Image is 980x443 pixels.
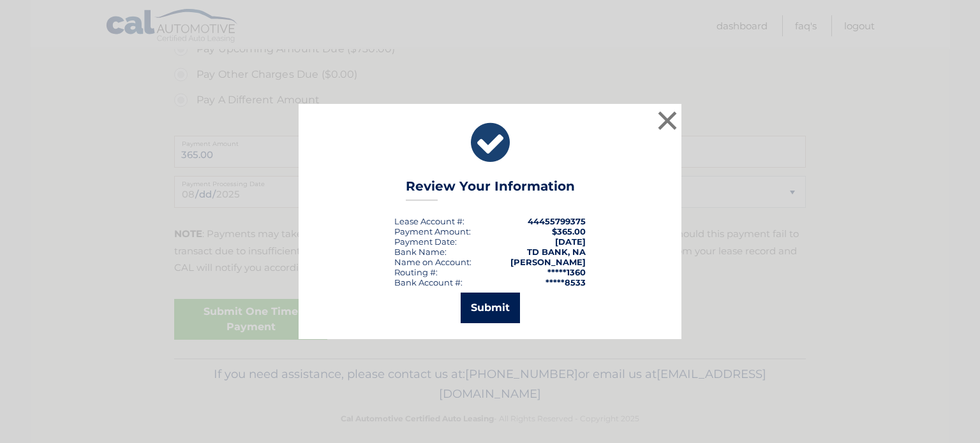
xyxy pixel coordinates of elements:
[510,257,586,267] strong: [PERSON_NAME]
[394,226,471,236] div: Payment Amount:
[394,277,463,287] div: Bank Account #:
[394,247,447,257] div: Bank Name:
[394,216,464,226] div: Lease Account #:
[527,247,586,257] strong: TD BANK, NA
[555,236,586,247] span: [DATE]
[552,226,586,236] span: $365.00
[528,216,586,226] strong: 44455799375
[394,236,455,247] span: Payment Date
[394,267,438,277] div: Routing #:
[394,257,471,267] div: Name on Account:
[655,108,680,133] button: ×
[461,293,520,323] button: Submit
[394,236,457,247] div: :
[406,178,575,201] h3: Review Your Information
